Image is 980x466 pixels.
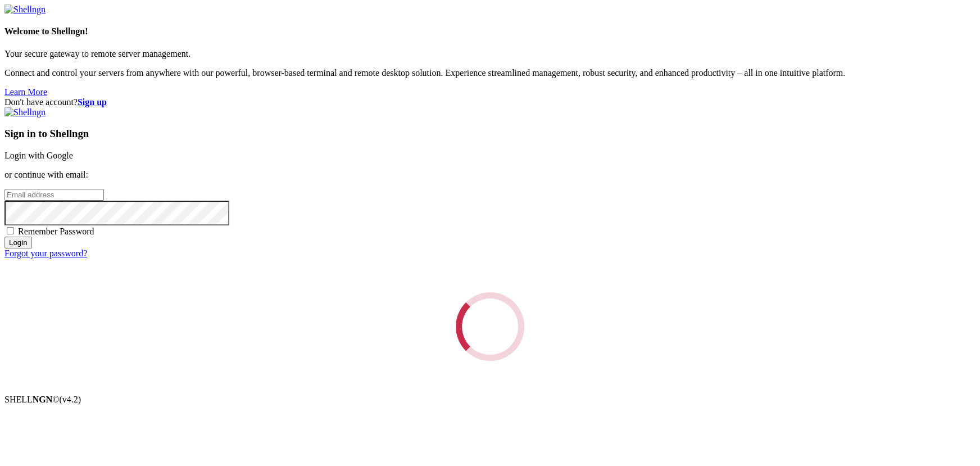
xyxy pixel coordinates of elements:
[4,237,32,248] input: Login
[4,151,73,160] a: Login with Google
[4,128,976,140] h3: Sign in to Shellngn
[4,395,81,404] span: SHELL ©
[33,395,53,404] b: NGN
[7,227,14,234] input: Remember Password
[4,107,46,117] img: Shellngn
[60,395,81,404] span: 4.2.0
[4,87,47,97] a: Learn More
[18,227,94,236] span: Remember Password
[4,97,976,107] div: Don't have account?
[4,4,46,15] img: Shellngn
[4,26,976,37] h4: Welcome to Shellngn!
[450,287,530,367] div: Loading...
[4,49,976,59] p: Your secure gateway to remote server management.
[4,68,976,78] p: Connect and control your servers from anywhere with our powerful, browser-based terminal and remo...
[4,189,104,201] input: Email address
[4,248,87,258] a: Forgot your password?
[4,170,976,180] p: or continue with email:
[78,97,107,107] a: Sign up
